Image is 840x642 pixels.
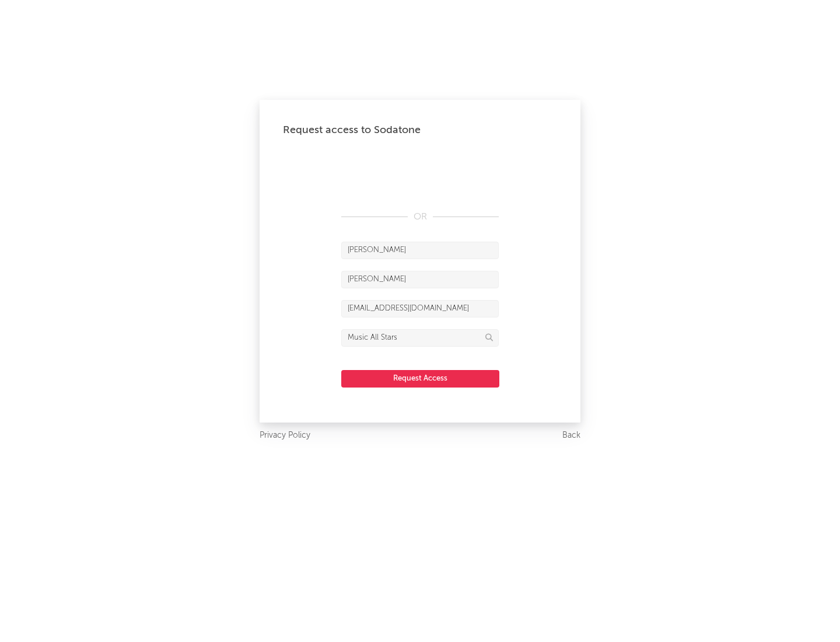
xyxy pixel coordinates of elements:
a: Privacy Policy [260,428,310,443]
input: Email [341,300,499,317]
a: Back [562,428,580,443]
div: Request access to Sodatone [283,123,557,137]
div: OR [341,210,499,224]
input: First Name [341,242,499,259]
input: Division [341,329,499,347]
input: Last Name [341,271,499,288]
button: Request Access [341,370,499,388]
